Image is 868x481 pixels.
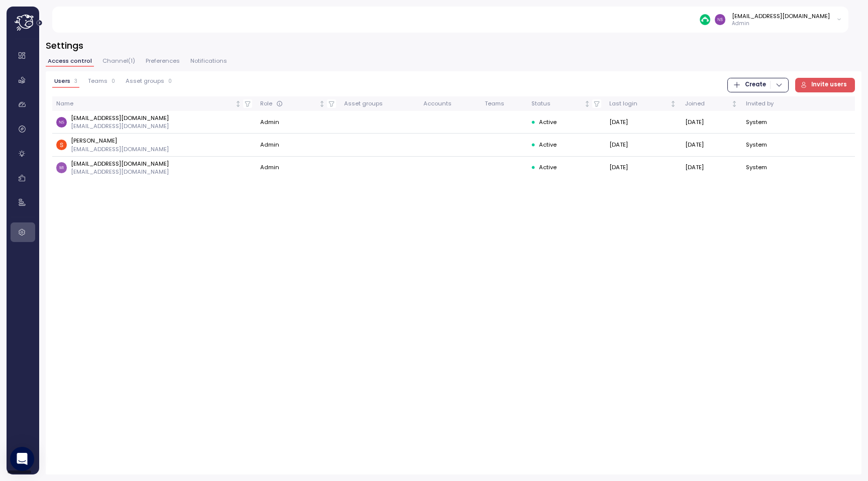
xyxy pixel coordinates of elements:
p: [EMAIL_ADDRESS][DOMAIN_NAME] [71,168,169,176]
img: ACg8ocJH22y-DpvAF6cddRsL0Z3wsv7dltIYulw3az9H2rwQOLimzQ=s96-c [56,140,67,150]
td: [DATE] [605,134,681,156]
p: [EMAIL_ADDRESS][DOMAIN_NAME] [71,145,169,153]
img: d8f3371d50c36e321b0eb15bc94ec64c [715,14,725,25]
div: Status [531,99,582,108]
p: [EMAIL_ADDRESS][DOMAIN_NAME] [71,114,169,122]
span: Active [539,163,557,172]
img: d8f3371d50c36e321b0eb15bc94ec64c [56,117,67,128]
h3: Settings [46,39,861,52]
div: Open Intercom Messenger [10,447,34,471]
span: Channel ( 1 ) [102,58,135,64]
div: Not sorted [731,100,738,107]
td: System [742,134,802,156]
td: Admin [256,134,340,156]
span: Teams [88,78,107,84]
button: Create [727,78,788,92]
span: Users [54,78,70,84]
button: Invite users [795,78,855,92]
td: System [742,111,802,134]
span: Access control [48,58,92,64]
td: [DATE] [681,111,742,134]
span: Create [745,78,766,92]
span: Active [539,118,557,127]
span: Active [539,141,557,150]
p: [EMAIL_ADDRESS][DOMAIN_NAME] [71,122,169,130]
td: System [742,157,802,179]
img: 687cba7b7af778e9efcde14e.PNG [700,14,710,25]
div: [EMAIL_ADDRESS][DOMAIN_NAME] [732,12,830,20]
div: Asset groups [344,99,415,108]
div: Invited by [746,99,798,108]
div: Teams [485,99,523,108]
span: Asset groups [126,78,164,84]
div: Role [260,99,317,108]
div: Joined [685,99,730,108]
button: Expand navigation [33,19,46,27]
div: Not sorted [318,100,325,107]
td: [DATE] [605,157,681,179]
span: Notifications [190,58,227,64]
span: Preferences [146,58,180,64]
th: JoinedNot sorted [681,96,742,111]
p: [PERSON_NAME] [71,137,169,145]
th: StatusNot sorted [527,96,605,111]
div: Not sorted [584,100,591,107]
div: Not sorted [670,100,677,107]
td: Admin [256,157,340,179]
div: Not sorted [235,100,242,107]
th: RoleNot sorted [256,96,340,111]
td: [DATE] [681,157,742,179]
img: 2ac09ca9bd968aa17e95b13f146f1b63 [56,162,67,173]
div: Accounts [423,99,477,108]
th: Last loginNot sorted [605,96,681,111]
td: [DATE] [681,134,742,156]
div: Name [56,99,233,108]
p: 0 [168,78,172,85]
div: Last login [609,99,668,108]
p: 0 [112,78,115,85]
p: Admin [732,20,830,27]
td: Admin [256,111,340,134]
p: [EMAIL_ADDRESS][DOMAIN_NAME] [71,160,169,168]
p: 3 [74,78,77,85]
th: NameNot sorted [52,96,256,111]
td: [DATE] [605,111,681,134]
span: Invite users [811,78,847,92]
